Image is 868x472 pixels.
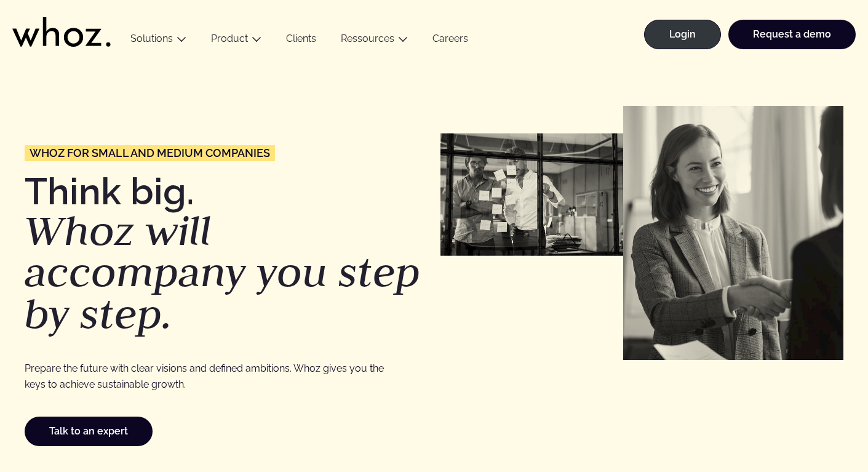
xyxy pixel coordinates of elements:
[274,33,328,49] a: Clients
[623,106,843,360] img: Petites et moyennes entreprises 1
[199,33,274,49] button: Product
[30,148,270,159] span: Whoz for Small and medium companies
[25,361,388,392] p: Prepare the future with clear visions and defined ambitions. Whoz gives you the keys to achieve s...
[341,33,394,44] a: Ressources
[328,33,420,49] button: Ressources
[25,203,420,340] em: Whoz will accompany you step by step.
[440,134,623,255] img: Petites et moyennes entreprises
[728,20,856,49] a: Request a demo
[118,33,199,49] button: Solutions
[644,20,721,49] a: Login
[211,33,248,44] a: Product
[25,417,153,446] a: Talk to an expert
[25,173,428,335] h1: Think big.
[420,33,480,49] a: Careers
